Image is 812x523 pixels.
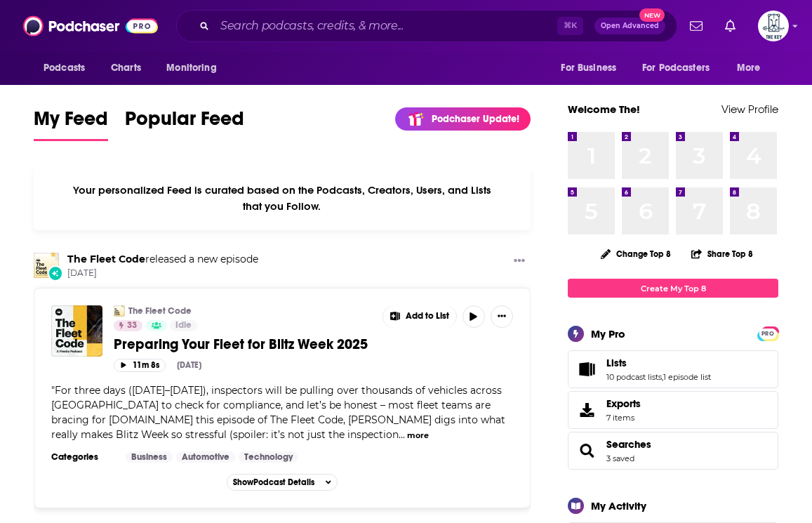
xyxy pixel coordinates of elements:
a: View Profile [721,102,778,116]
span: Lists [606,357,627,369]
button: ShowPodcast Details [227,474,338,491]
span: For three days ([DATE]–[DATE]), inspectors will be pulling over thousands of vehicles across [GEO... [51,384,505,441]
button: more [407,430,429,442]
a: PRO [759,328,776,338]
a: Preparing Your Fleet for Blitz Week 2025 [114,336,373,353]
span: For Business [561,58,616,78]
a: 10 podcast lists [606,372,662,382]
span: Lists [568,350,778,388]
button: open menu [551,55,634,81]
p: Podchaser Update! [432,113,519,125]
img: Preparing Your Fleet for Blitz Week 2025 [51,305,102,357]
span: Charts [111,58,141,78]
img: User Profile [758,11,789,41]
a: Business [126,451,173,463]
a: 1 episode list [663,372,711,382]
span: PRO [759,329,776,339]
a: The Fleet Code [67,253,145,265]
a: Show notifications dropdown [719,14,741,38]
span: Exports [573,400,601,420]
h3: Categories [51,451,114,463]
button: Share Top 8 [691,240,754,267]
span: " [51,384,505,441]
div: [DATE] [177,360,201,370]
span: ⌘ K [557,17,583,35]
button: 11m 8s [114,359,166,372]
a: Create My Top 8 [568,279,778,298]
span: My Feed [34,107,108,139]
button: Show More Button [491,305,513,328]
span: [DATE] [67,267,258,279]
a: The Fleet Code [128,305,192,317]
a: Charts [102,55,149,81]
span: Preparing Your Fleet for Blitz Week 2025 [114,336,368,353]
a: Lists [573,359,601,379]
a: Show notifications dropdown [684,14,708,38]
a: Welcome The! [568,102,640,116]
button: Show More Button [383,305,456,328]
button: Show profile menu [758,11,789,41]
h3: released a new episode [67,253,258,266]
span: More [737,58,761,78]
button: open menu [34,55,103,81]
span: Podcasts [44,58,85,78]
span: ... [399,428,405,441]
a: 3 saved [606,454,634,463]
a: Searches [606,438,651,451]
button: Show More Button [508,253,531,270]
img: The Fleet Code [34,253,59,278]
span: Idle [175,319,192,333]
button: Change Top 8 [592,245,679,263]
div: Search podcasts, credits, & more... [176,10,677,42]
span: Show Podcast Details [233,477,314,487]
button: open menu [633,55,730,81]
a: Searches [573,441,601,461]
div: My Pro [591,327,625,340]
a: Idle [170,320,197,331]
a: Automotive [176,451,235,463]
span: Exports [606,397,641,410]
div: My Activity [591,499,646,512]
span: For Podcasters [642,58,710,78]
button: Open AdvancedNew [594,18,665,34]
input: Search podcasts, credits, & more... [215,15,557,37]
a: 33 [114,320,142,331]
div: Your personalized Feed is curated based on the Podcasts, Creators, Users, and Lists that you Follow. [34,166,531,230]
a: Exports [568,391,778,429]
a: Popular Feed [125,107,244,141]
a: Technology [239,451,298,463]
a: Lists [606,357,711,369]
span: Open Advanced [601,22,659,29]
span: 33 [127,319,137,333]
span: Searches [568,432,778,470]
span: 7 items [606,413,641,423]
span: , [662,372,663,382]
button: open menu [727,55,778,81]
div: New Episode [48,265,63,281]
a: My Feed [34,107,108,141]
button: open menu [157,55,234,81]
img: The Fleet Code [114,305,125,317]
span: Popular Feed [125,107,244,139]
span: Add to List [406,311,449,322]
span: New [639,8,665,22]
span: Monitoring [166,58,216,78]
span: Logged in as TheKeyPR [758,11,789,41]
img: Podchaser - Follow, Share and Rate Podcasts [23,13,158,39]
